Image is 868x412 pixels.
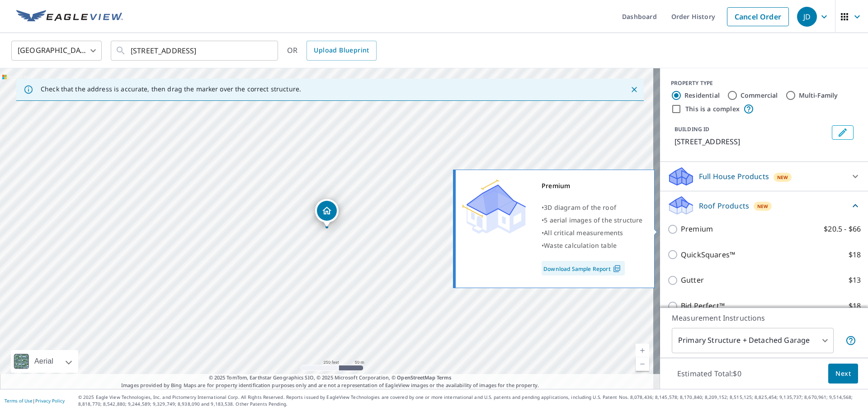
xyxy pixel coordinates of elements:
label: This is a complex [685,104,740,114]
label: Multi-Family [799,91,838,100]
span: 3D diagram of the roof [544,203,616,212]
div: JD [797,7,817,27]
div: Dropped pin, building 1, Residential property, 14453 Woodstar Ct Leesburg, VA 20176 [315,199,339,227]
a: OpenStreetMap [397,374,435,381]
p: QuickSquares™ [681,249,735,260]
a: Terms [437,374,452,381]
p: | [5,398,65,403]
div: • [542,214,643,227]
a: Current Level 17, Zoom In [636,344,649,357]
img: Premium [462,180,526,234]
div: Roof ProductsNew [667,195,861,216]
p: Check that the address is accurate, then drag the marker over the correct structure. [41,85,301,93]
p: Roof Products [699,200,749,211]
p: Bid Perfect™ [681,300,725,312]
button: Next [828,364,858,384]
p: $18 [849,300,861,312]
label: Commercial [741,91,778,100]
img: Pdf Icon [611,265,623,273]
span: Your report will include the primary structure and a detached garage if one exists. [845,335,856,346]
p: Full House Products [699,171,769,182]
div: OR [287,41,377,61]
a: Cancel Order [727,7,789,26]
div: • [542,239,643,252]
div: [GEOGRAPHIC_DATA] [11,38,102,63]
p: $13 [849,275,861,286]
span: New [777,174,788,181]
p: Measurement Instructions [672,313,856,323]
a: Privacy Policy [35,398,65,404]
a: Current Level 17, Zoom Out [636,357,649,371]
span: © 2025 TomTom, Earthstar Geographics SIO, © 2025 Microsoft Corporation, © [209,374,452,382]
a: Terms of Use [5,398,33,404]
span: New [757,203,769,210]
p: Estimated Total: $0 [670,364,749,384]
div: Premium [542,180,643,192]
span: Next [835,368,851,379]
label: Residential [684,91,720,100]
img: EV Logo [16,10,123,24]
p: Gutter [681,275,704,286]
p: BUILDING ID [675,125,709,133]
p: Premium [681,223,713,235]
span: 5 aerial images of the structure [544,216,642,224]
span: All critical measurements [544,228,623,237]
p: © 2025 Eagle View Technologies, Inc. and Pictometry International Corp. All Rights Reserved. Repo... [78,394,863,407]
p: [STREET_ADDRESS] [675,136,828,147]
div: Aerial [32,350,56,373]
div: Primary Structure + Detached Garage [672,328,834,353]
span: Upload Blueprint [314,45,369,56]
button: Close [628,84,640,95]
input: Search by address or latitude-longitude [131,38,259,63]
p: $20.5 - $66 [824,223,861,235]
button: Edit building 1 [832,125,854,140]
span: Waste calculation table [544,241,617,250]
div: Aerial [11,350,78,373]
a: Upload Blueprint [307,41,376,61]
div: • [542,201,643,214]
a: Download Sample Report [542,261,625,275]
p: $18 [849,249,861,260]
div: PROPERTY TYPE [671,79,857,87]
div: • [542,227,643,239]
div: Full House ProductsNew [667,166,861,187]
